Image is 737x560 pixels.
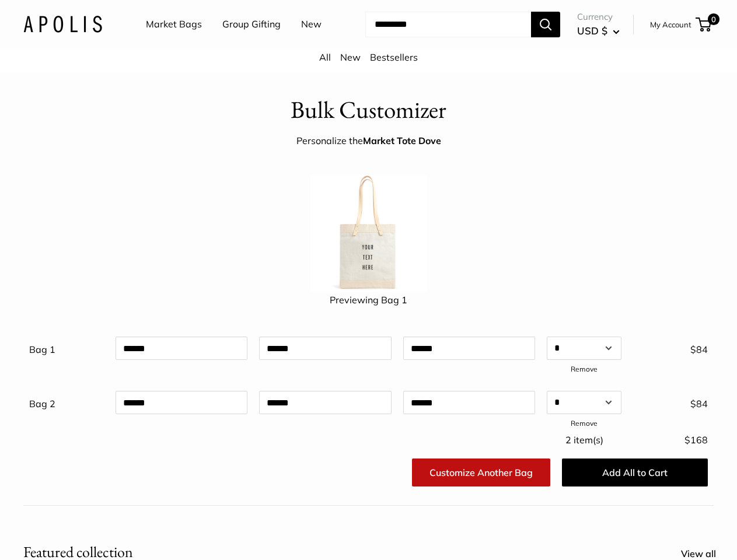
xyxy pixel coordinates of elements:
[571,419,598,428] a: Remove
[301,16,322,33] a: New
[565,434,603,446] span: 2 item(s)
[330,294,407,306] span: Previewing Bag 1
[340,51,361,63] a: New
[319,51,331,63] a: All
[365,12,531,37] input: Search...
[577,24,607,37] span: USD $
[310,175,427,292] img: market-tote-dove-front-black.jpg
[531,12,560,37] button: Search
[23,16,102,33] img: Apolis
[562,459,708,487] button: Add All to Cart
[571,365,598,373] a: Remove
[577,22,620,40] button: USD $
[650,17,691,32] a: My Account
[627,337,714,359] div: $84
[291,93,446,127] h1: Bulk Customizer
[23,391,110,413] div: Bag 2
[146,16,202,33] a: Market Bags
[577,9,620,25] span: Currency
[296,132,441,150] div: Personalize the
[697,17,711,32] a: 0
[708,13,719,25] span: 0
[684,434,708,446] span: $168
[23,337,110,359] div: Bag 1
[370,51,418,63] a: Bestsellers
[412,459,550,487] a: Customize Another Bag
[363,135,441,146] strong: Market Tote Dove
[222,16,281,33] a: Group Gifting
[627,391,714,413] div: $84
